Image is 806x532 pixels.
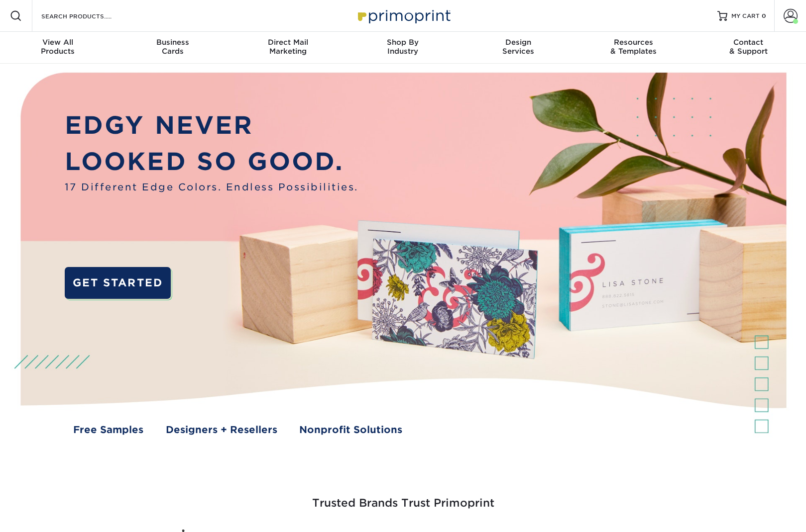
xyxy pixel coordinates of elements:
[345,38,461,47] span: Shop By
[576,38,691,56] div: & Templates
[115,38,230,47] span: Business
[73,423,143,437] a: Free Samples
[731,12,760,20] span: MY CART
[576,38,691,47] span: Resources
[40,10,137,22] input: SEARCH PRODUCTS.....
[166,423,277,437] a: Designers + Resellers
[345,38,461,56] div: Industry
[230,32,345,64] a: Direct MailMarketing
[230,38,345,56] div: Marketing
[65,267,171,299] a: GET STARTED
[65,144,358,180] p: LOOKED SO GOOD.
[65,107,358,144] p: EDGY NEVER
[691,38,806,56] div: & Support
[691,38,806,47] span: Contact
[65,180,358,194] span: 17 Different Edge Colors. Endless Possibilities.
[353,5,453,26] img: Primoprint
[461,32,576,64] a: DesignServices
[762,12,766,19] span: 0
[299,423,402,437] a: Nonprofit Solutions
[345,32,461,64] a: Shop ByIndustry
[576,32,691,64] a: Resources& Templates
[461,38,576,56] div: Services
[230,38,345,47] span: Direct Mail
[115,38,230,56] div: Cards
[691,32,806,64] a: Contact& Support
[461,38,576,47] span: Design
[112,473,694,522] h3: Trusted Brands Trust Primoprint
[115,32,230,64] a: BusinessCards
